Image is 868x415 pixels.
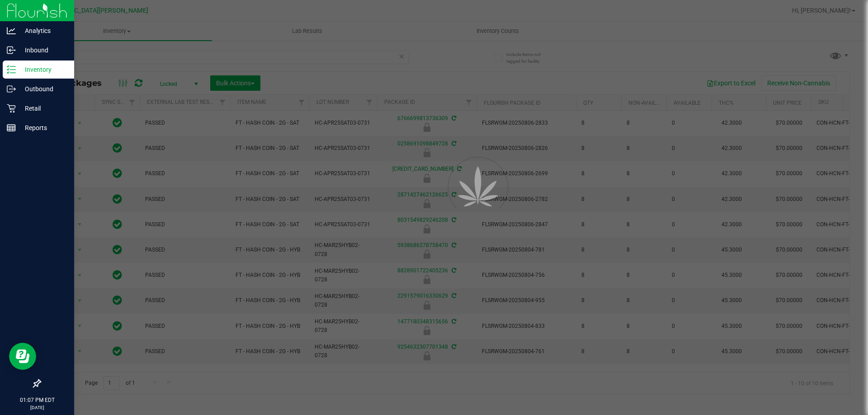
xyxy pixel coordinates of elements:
[7,46,16,55] inline-svg: Inbound
[4,404,70,411] p: [DATE]
[16,103,70,114] p: Retail
[7,104,16,113] inline-svg: Retail
[16,122,70,133] p: Reports
[16,84,70,94] p: Outbound
[4,396,70,404] p: 01:07 PM EDT
[7,123,16,132] inline-svg: Reports
[7,84,16,93] inline-svg: Outbound
[16,25,70,36] p: Analytics
[9,343,36,370] iframe: Resource center
[16,45,70,56] p: Inbound
[7,65,16,74] inline-svg: Inventory
[7,26,16,35] inline-svg: Analytics
[16,64,70,75] p: Inventory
